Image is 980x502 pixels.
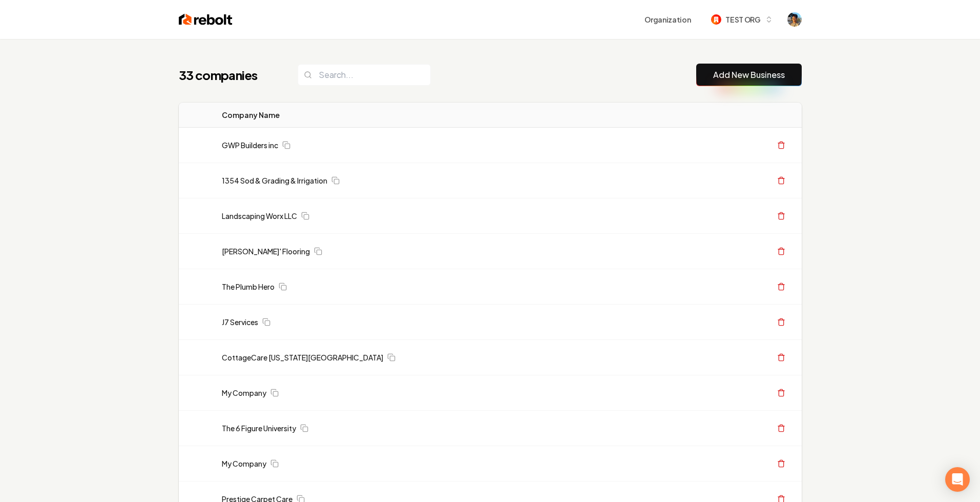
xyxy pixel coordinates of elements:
[222,246,310,256] a: [PERSON_NAME]' Flooring
[179,67,277,83] h1: 33 companies
[711,14,721,25] img: TEST ORG
[179,12,233,27] img: Rebolt Logo
[222,175,327,186] a: 1354 Sod & Grading & Irrigation
[222,388,266,398] a: My Company
[222,317,258,327] a: J7 Services
[713,69,785,81] a: Add New Business
[222,282,275,292] a: The Plumb Hero
[214,103,555,128] th: Company Name
[222,140,278,150] a: GWP Builders inc
[787,12,802,27] button: Open user button
[787,12,802,27] img: Aditya Nair
[638,10,697,29] button: Organization
[945,467,970,492] div: Open Intercom Messenger
[222,211,297,221] a: Landscaping Worx LLC
[222,458,266,469] a: My Company
[298,64,431,86] input: Search...
[222,352,383,363] a: CottageCare [US_STATE][GEOGRAPHIC_DATA]
[696,64,802,86] button: Add New Business
[222,423,296,433] a: The 6 Figure University
[725,14,760,25] span: TEST ORG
